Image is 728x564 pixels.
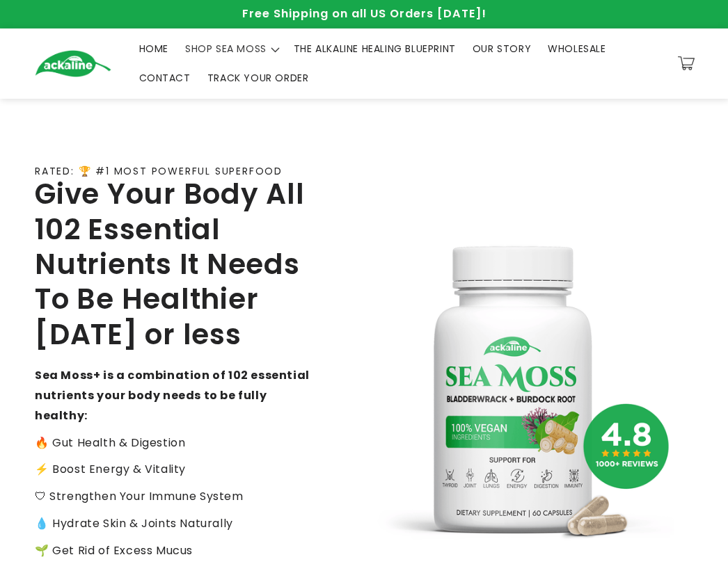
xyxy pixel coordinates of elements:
[242,6,486,22] span: Free Shipping on all US Orders [DATE]!
[539,34,614,63] a: WHOLESALE
[199,63,317,92] a: TRACK YOUR ORDER
[35,487,315,507] p: 🛡 Strengthen Your Immune System
[285,34,464,63] a: THE ALKALINE HEALING BLUEPRINT
[473,42,531,55] span: OUR STORY
[35,460,315,480] p: ⚡️ Boost Energy & Vitality
[548,42,606,55] span: WHOLESALE
[35,177,315,352] h2: Give Your Body All 102 Essential Nutrients It Needs To Be Healthier [DATE] or less
[35,433,315,453] p: 🔥 Gut Health & Digestion
[177,34,285,63] summary: SHOP SEA MOSS
[185,42,267,55] span: SHOP SEA MOSS
[35,514,315,534] p: 💧 Hydrate Skin & Joints Naturally
[139,42,168,55] span: HOME
[35,541,315,561] p: 🌱 Get Rid of Excess Mucus
[131,63,199,92] a: CONTACT
[139,72,191,84] span: CONTACT
[35,367,310,424] strong: Sea Moss+ is a combination of 102 essential nutrients your body needs to be fully healthy:
[294,42,456,55] span: THE ALKALINE HEALING BLUEPRINT
[464,34,539,63] a: OUR STORY
[35,50,111,77] img: Ackaline
[207,72,309,84] span: TRACK YOUR ORDER
[35,166,283,177] p: RATED: 🏆 #1 MOST POWERFUL SUPERFOOD
[131,34,177,63] a: HOME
